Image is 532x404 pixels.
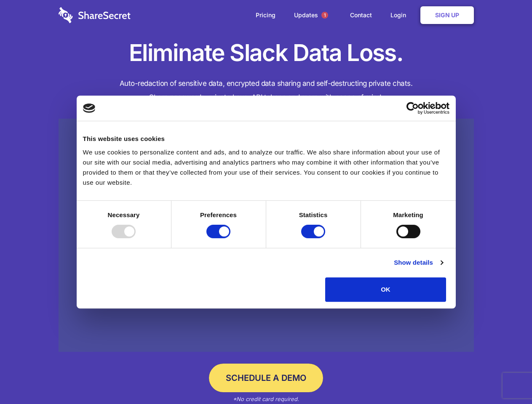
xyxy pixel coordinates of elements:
a: Sign Up [420,6,474,24]
strong: Necessary [108,211,140,218]
div: We use cookies to personalize content and ads, and to analyze our traffic. We also share informat... [83,147,449,188]
a: Login [382,2,419,28]
h4: Auto-redaction of sensitive data, encrypted data sharing and self-destructing private chats. Shar... [59,77,474,104]
strong: Statistics [299,211,328,218]
a: Show details [394,258,443,268]
a: Pricing [247,2,284,28]
strong: Marketing [393,211,423,218]
a: Schedule a Demo [209,364,323,392]
em: *No credit card required. [233,396,299,402]
span: 1 [321,12,328,19]
a: Wistia video thumbnail [59,119,474,352]
h1: Eliminate Slack Data Loss. [59,38,474,68]
img: logo [83,104,96,113]
a: Contact [342,2,380,28]
div: This website uses cookies [83,134,449,144]
button: OK [325,277,446,302]
img: logo-wordmark-white-trans-d4663122ce5f474addd5e946df7df03e33cb6a1c49d2221995e7729f52c070b2.svg [59,7,131,23]
a: Usercentrics Cookiebot - opens in a new window [376,102,449,114]
strong: Preferences [200,211,237,218]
